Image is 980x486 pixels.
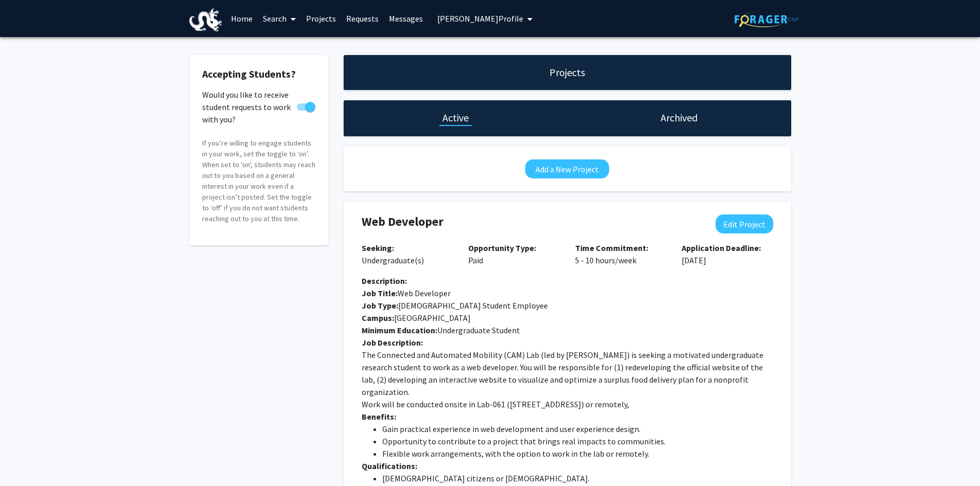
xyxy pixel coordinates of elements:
p: [DEMOGRAPHIC_DATA] Student Employee [362,299,773,312]
p: If you’re willing to engage students in your work, set the toggle to ‘on’. When set to 'on', stud... [202,138,315,224]
h1: Projects [549,65,585,80]
strong: Job Title: [362,288,398,298]
p: Web Developer [362,287,773,299]
li: [DEMOGRAPHIC_DATA] citizens or [DEMOGRAPHIC_DATA]. [382,472,773,484]
strong: Job Description: [362,337,423,348]
b: Seeking: [362,243,394,253]
b: Opportunity Type: [468,243,536,253]
h1: Active [442,111,469,125]
button: Edit Project [716,214,773,233]
h2: Accepting Students? [202,68,315,80]
strong: Campus: [362,313,394,323]
a: Projects [301,1,341,37]
p: Paid [468,242,560,266]
a: Search [258,1,301,37]
b: Time Commitment: [575,243,648,253]
p: The Connected and Automated Mobility (CAM) Lab (led by [PERSON_NAME]) is seeking a motivated unde... [362,349,773,398]
img: ForagerOne Logo [735,11,799,27]
strong: Minimum Education: [362,325,437,335]
p: [GEOGRAPHIC_DATA] [362,312,773,324]
h1: Archived [661,111,698,125]
li: Gain practical experience in web development and user experience design. [382,423,773,435]
strong: Job Type: [362,300,398,311]
p: Undergraduate Student [362,324,773,336]
span: [PERSON_NAME] Profile [437,13,523,24]
a: Home [226,1,258,37]
strong: Benefits: [362,411,396,422]
p: Work will be conducted onsite in Lab-061 ([STREET_ADDRESS]) or remotely, [362,398,773,410]
a: Messages [384,1,428,37]
li: Flexible work arrangements, with the option to work in the lab or remotely. [382,447,773,460]
button: Add a New Project [525,159,609,178]
span: Would you like to receive student requests to work with you? [202,88,293,125]
p: [DATE] [682,242,773,266]
a: Requests [341,1,384,37]
h4: Web Developer [362,214,699,229]
b: Application Deadline: [682,243,761,253]
p: Undergraduate(s) [362,242,453,266]
div: Description: [362,275,773,287]
strong: Qualifications: [362,461,417,471]
iframe: Chat [8,440,44,478]
li: Opportunity to contribute to a project that brings real impacts to communities. [382,435,773,447]
img: Drexel University Logo [189,8,222,31]
p: 5 - 10 hours/week [575,242,667,266]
